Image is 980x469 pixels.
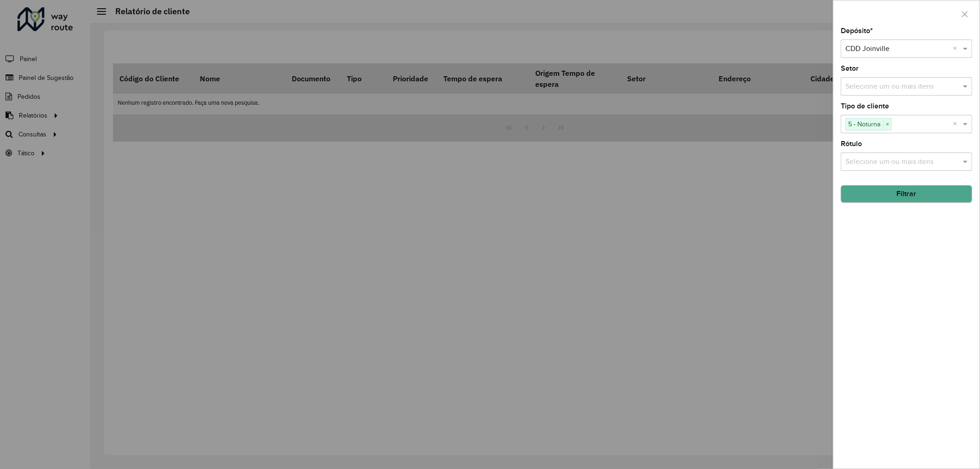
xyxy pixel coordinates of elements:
label: Tipo de cliente [841,101,889,112]
label: Setor [841,63,859,74]
span: × [883,119,891,130]
label: Rótulo [841,138,862,149]
span: Clear all [953,119,961,130]
span: 5 - Noturna [846,119,883,130]
label: Depósito [841,25,873,36]
span: Clear all [953,43,961,54]
button: Filtrar [841,185,972,203]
